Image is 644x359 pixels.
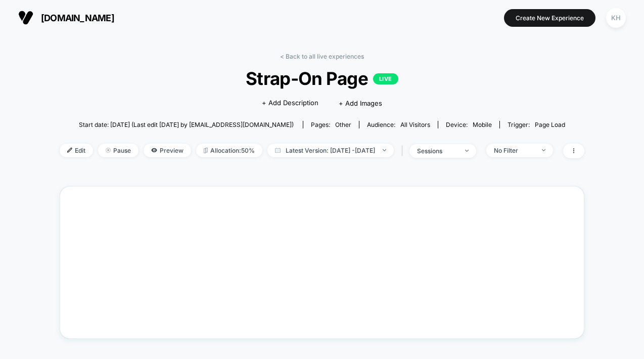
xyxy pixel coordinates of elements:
[144,144,191,157] span: Preview
[41,13,114,23] span: [DOMAIN_NAME]
[465,150,469,152] img: end
[267,144,394,157] span: Latest Version: [DATE] - [DATE]
[535,121,565,128] span: Page Load
[98,144,139,157] span: Pause
[373,73,398,84] p: LIVE
[400,121,430,128] span: All Visitors
[508,121,565,128] div: Trigger:
[86,68,558,89] span: Strap-On Page
[15,10,117,26] button: [DOMAIN_NAME]
[60,144,93,157] span: Edit
[275,148,281,153] img: calendar
[18,10,33,25] img: Visually logo
[603,8,629,28] button: KH
[339,99,382,107] span: + Add Images
[67,148,72,153] img: edit
[79,121,294,128] span: Start date: [DATE] (Last edit [DATE] by [EMAIL_ADDRESS][DOMAIN_NAME])
[204,148,208,153] img: rebalance
[106,148,111,153] img: end
[383,149,386,151] img: end
[438,121,499,128] span: Device:
[504,9,595,27] button: Create New Experience
[280,53,364,60] a: < Back to all live experiences
[417,147,457,155] div: sessions
[311,121,351,128] div: Pages:
[399,144,409,158] span: |
[542,149,545,151] img: end
[196,144,262,157] span: Allocation: 50%
[473,121,492,128] span: mobile
[335,121,351,128] span: other
[262,98,318,108] span: + Add Description
[606,8,626,28] div: KH
[367,121,430,128] div: Audience:
[494,147,534,154] div: No Filter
